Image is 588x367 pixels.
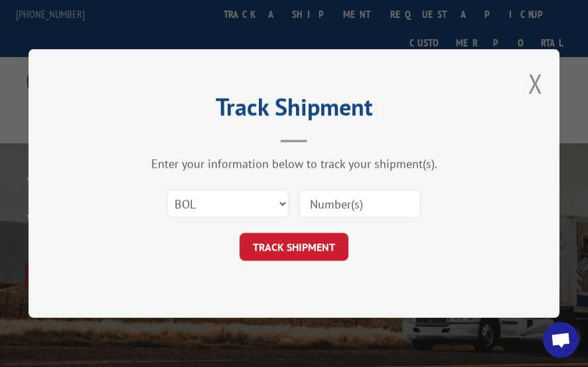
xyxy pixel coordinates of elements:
div: Open chat [543,322,579,358]
h2: Track Shipment [95,98,493,123]
button: Close modal [528,66,543,101]
div: Enter your information below to track your shipment(s). [95,156,493,171]
input: Number(s) [299,190,421,218]
button: TRACK SHIPMENT [240,233,348,261]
